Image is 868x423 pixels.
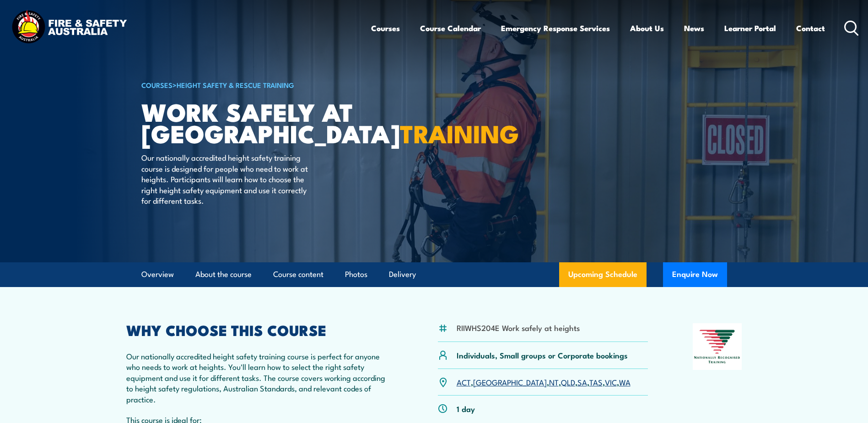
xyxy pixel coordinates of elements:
[577,376,587,387] a: SA
[273,262,323,287] a: Course content
[630,16,664,40] a: About Us
[371,16,400,40] a: Courses
[663,262,727,287] button: Enquire Now
[559,262,647,287] a: Upcoming Schedule
[126,351,394,404] p: Our nationally accredited height safety training course is perfect for anyone who needs to work a...
[684,16,704,40] a: News
[389,262,416,287] a: Delivery
[693,323,742,370] img: Nationally Recognised Training logo.
[724,16,776,40] a: Learner Portal
[549,376,559,387] a: NT
[141,262,174,287] a: Overview
[126,323,394,336] h2: WHY CHOOSE THIS COURSE
[420,16,481,40] a: Course Calendar
[457,377,631,387] p: , , , , , , ,
[457,350,628,360] p: Individuals, Small groups or Corporate bookings
[177,80,294,90] a: Height Safety & Rescue Training
[457,376,471,387] a: ACT
[589,376,603,387] a: TAS
[605,376,617,387] a: VIC
[345,262,367,287] a: Photos
[141,101,367,143] h1: Work Safely at [GEOGRAPHIC_DATA]
[141,152,308,206] p: Our nationally accredited height safety training course is designed for people who need to work a...
[141,80,173,90] a: COURSES
[400,114,519,152] strong: TRAINING
[796,16,825,40] a: Contact
[501,16,610,40] a: Emergency Response Services
[457,322,580,333] li: RIIWHS204E Work safely at heights
[619,376,631,387] a: WA
[561,376,575,387] a: QLD
[473,376,547,387] a: [GEOGRAPHIC_DATA]
[195,262,252,287] a: About the course
[141,79,367,90] h6: >
[457,403,475,414] p: 1 day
